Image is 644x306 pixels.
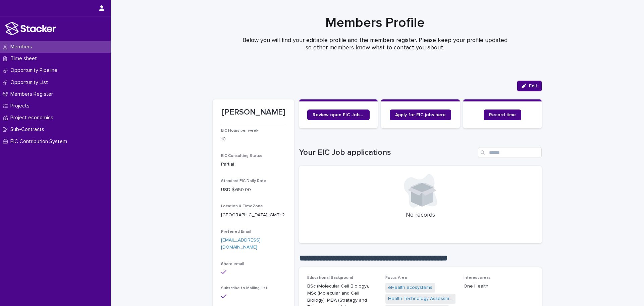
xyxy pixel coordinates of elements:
h1: Members Profile [211,15,539,31]
input: Search [478,147,542,158]
p: Partial [221,161,286,168]
a: [EMAIL_ADDRESS][DOMAIN_NAME] [221,238,261,250]
span: Focus Area [385,276,407,280]
p: Sub-Contracts [8,126,50,133]
p: [GEOGRAPHIC_DATA], GMT+2 [221,212,286,219]
span: Interest areas [464,276,491,280]
p: USD $ 650.00 [221,186,286,193]
span: EIC Hours per week [221,129,258,133]
p: Projects [8,103,35,109]
span: Review open EIC Jobs here [313,113,364,117]
span: Preferred Email [221,230,251,234]
p: Opportunity Pipeline [8,67,63,74]
p: Members Register [8,91,58,97]
a: Record time [484,110,521,120]
span: Share email [221,262,244,266]
p: [PERSON_NAME] [221,107,286,117]
span: Standard EIC Daily Rate [221,179,266,183]
button: Edit [517,81,542,91]
p: Members [8,44,38,50]
p: EIC Contribution System [8,138,72,145]
span: EIC Consulting Status [221,154,262,158]
h1: Your EIC Job applications [299,148,475,158]
p: Project economics [8,115,59,121]
p: No records [307,212,534,219]
span: Location & TimeZone [221,204,263,208]
p: Below you will find your editable profile and the members register. Please keep your profile upda... [241,37,509,51]
span: Apply for EIC jobs here [395,113,446,117]
span: Subscribe to Mailing List [221,286,267,290]
span: Educational Background [307,276,353,280]
span: Edit [529,84,537,88]
p: One Health [464,283,534,290]
a: eHealth ecosystems [388,284,432,291]
a: Apply for EIC jobs here [390,110,451,120]
a: Review open EIC Jobs here [307,110,370,120]
span: Record time [489,113,516,117]
p: Time sheet [8,55,42,62]
p: 10 [221,136,286,143]
a: Health Technology Assessment [388,295,453,302]
p: Opportunity List [8,79,53,86]
img: stacker-logo-white.png [5,22,56,35]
